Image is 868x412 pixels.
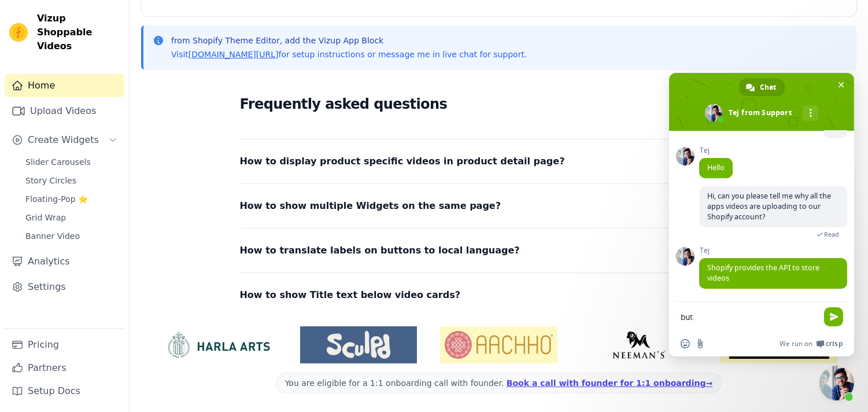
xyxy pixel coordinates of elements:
a: Settings [5,275,124,299]
a: Story Circles [19,172,124,189]
button: How to translate labels on buttons to local language? [240,242,758,259]
span: Crisp [826,339,843,348]
h2: Frequently asked questions [240,93,758,116]
span: How to display product specific videos in product detail page? [240,153,565,170]
span: Shopify provides the API to store videos [707,263,819,283]
textarea: Compose your message... [681,312,817,322]
a: We run onCrisp [780,339,843,348]
a: Floating-Pop ⭐ [19,191,124,207]
span: Read [824,230,839,238]
span: Hello [707,163,725,172]
span: How to show Title text below video cards? [240,287,461,303]
a: Grid Wrap [19,209,124,226]
button: How to show Title text below video cards? [240,287,758,303]
span: How to show multiple Widgets on the same page? [240,198,501,214]
img: Sculpd US [300,331,418,359]
span: Vizup Shoppable Videos [37,12,120,53]
span: We run on [780,339,812,348]
div: Close chat [819,366,854,400]
span: Story Circles [25,175,76,186]
button: How to display product specific videos in product detail page? [240,153,758,170]
a: [DOMAIN_NAME][URL] [189,50,279,59]
span: Close chat [835,79,847,91]
span: How to translate labels on buttons to local language? [240,242,520,259]
p: from Shopify Theme Editor, add the Vizup App Block [171,35,527,46]
span: Send [824,307,843,326]
a: Upload Videos [5,100,124,123]
a: Home [5,74,124,97]
img: Aachho [440,326,557,363]
p: Visit for setup instructions or message me in live chat for support. [171,49,527,60]
a: Pricing [5,333,124,356]
img: Vizup [9,23,28,42]
span: Send a file [696,339,705,348]
span: Insert an emoji [681,339,690,348]
button: How to show multiple Widgets on the same page? [240,198,758,214]
img: Neeman's [581,331,698,359]
span: Slider Carousels [25,156,91,168]
span: Create Widgets [28,133,99,147]
a: Partners [5,356,124,380]
a: Book a call with founder for 1:1 onboarding [507,378,712,388]
span: Grid Wrap [25,212,66,223]
a: Banner Video [19,228,124,244]
span: Hi, can you please tell me why all the apps videos are uploading to our Shopify account? [707,191,831,222]
div: Chat [739,79,785,96]
span: Banner Video [25,230,80,242]
a: Setup Docs [5,380,124,403]
span: Chat [760,79,777,96]
img: HarlaArts [160,331,277,359]
a: Analytics [5,250,124,273]
span: Tej [699,146,733,154]
span: Tej [699,247,847,255]
span: Floating-Pop ⭐ [25,193,88,205]
button: Create Widgets [5,128,124,152]
a: Slider Carousels [19,154,124,170]
div: More channels [803,105,818,121]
